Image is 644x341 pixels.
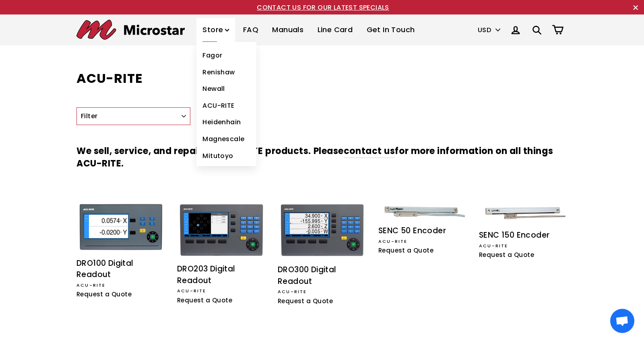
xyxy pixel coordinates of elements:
[479,242,568,250] div: ACU-RITE
[145,207,171,220] span: Quick view
[312,18,359,42] a: Line Card
[196,80,256,97] a: Newall
[479,203,568,262] a: SENC 150 Encoder SENC 150 Encoder ACU-RITE Request a Quote
[237,18,264,42] a: FAQ
[196,131,256,148] a: Magnescale
[610,309,634,333] a: Open chat
[196,18,421,42] ul: Primary
[278,264,366,287] div: DRO300 Digital Readout
[547,207,574,220] span: Quick view
[196,64,256,81] a: Renishaw
[266,18,310,42] a: Manuals
[76,203,165,302] a: DRO100 Digital Readout DRO100 Digital Readout ACU-RITE Request a Quote
[76,282,165,289] div: ACU-RITE
[344,145,395,158] a: contact us
[479,230,568,241] div: SENC 150 Encoder
[76,258,165,281] div: DRO100 Digital Readout
[481,203,566,225] img: SENC 150 Encoder
[196,114,256,131] a: Heidenhain
[79,203,163,251] img: DRO100 Digital Readout
[378,203,467,258] a: SENC 50 Encoder SENC 50 Encoder ACU-RITE Request a Quote
[378,225,467,237] div: SENC 50 Encoder
[257,3,389,12] a: CONTACT US FOR OUR LATEST SPECIALS
[378,238,467,245] div: ACU-RITE
[76,133,568,182] h3: We sell, service, and repair all ACU-RITE products. Please for more information on all things ACU...
[177,296,232,304] span: Request a Quote
[196,47,256,64] a: Fagor
[346,207,372,220] span: Quick view
[280,203,364,257] img: DRO300 Digital Readout
[381,203,465,220] img: SENC 50 Encoder
[278,203,366,308] a: DRO300 Digital Readout DRO300 Digital Readout ACU-RITE Request a Quote
[246,207,272,220] span: Quick view
[378,246,433,255] span: Request a Quote
[180,203,264,257] img: DRO203 Digital Readout
[76,70,568,88] h1: ACU-RITE
[177,203,266,308] a: DRO203 Digital Readout DRO203 Digital Readout ACU-RITE Request a Quote
[278,288,366,296] div: ACU-RITE
[447,207,473,220] span: Quick view
[76,20,185,40] img: Microstar Electronics
[196,18,235,42] a: Store
[196,148,256,164] a: Mitutoyo
[177,263,266,286] div: DRO203 Digital Readout
[278,297,333,305] span: Request a Quote
[196,97,256,114] a: ACU-RITE
[76,290,132,298] span: Request a Quote
[361,18,421,42] a: Get In Touch
[479,251,534,259] span: Request a Quote
[177,288,266,295] div: ACU-RITE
